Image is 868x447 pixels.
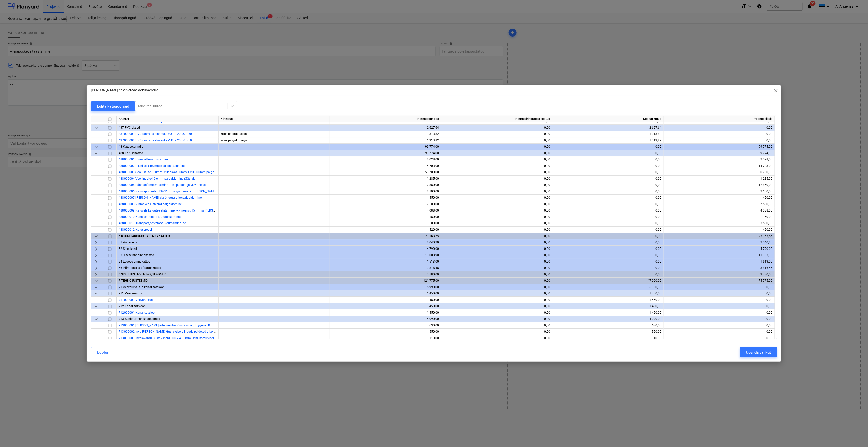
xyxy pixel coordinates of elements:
[332,252,439,258] div: 11 003,90
[554,297,661,303] div: 1 450,00
[332,169,439,176] div: 50 700,00
[666,297,773,303] div: 0,00
[554,233,661,239] div: 0,00
[554,188,661,195] div: 0,00
[119,221,186,225] a: 488000011 Transport, tõstetööd, koristamine jne
[119,279,148,282] span: 7 TEHNOSÜSTEEMID
[93,252,99,258] span: keyboard_arrow_right
[666,303,773,309] div: 0,00
[554,227,661,233] div: 0,00
[332,233,439,239] div: 23 163,55
[119,209,240,212] a: 488000009 Katusele käigutee ehitamine vk.vineerist 15mm ja [PERSON_NAME] SBS kiht
[332,271,439,278] div: 3 780,00
[119,209,240,212] span: 488000009 Katusele käigutee ehitamine vk.vineerist 15mm ja lisa SBS kiht
[119,119,196,123] span: 432000005 Alumiinium raamiga aken A14 2 000×1 400
[554,335,661,341] div: 110,00
[119,164,185,168] a: 488000002 2-kihilise SBS materjali paigaldanine
[443,150,550,156] div: 0,00
[332,239,439,246] div: 2 040,20
[332,246,439,252] div: 4 790,00
[332,137,439,144] div: 1 313,82
[332,309,439,316] div: 1 450,00
[666,284,773,290] div: 0,00
[119,292,142,295] span: 711 Veevarustus
[119,324,227,327] a: 713000001 [PERSON_NAME] integreeritav Gustavsberg Hygienic Rimless valge
[119,324,227,327] span: 713000001 WC-pott integreeritav Gustavsberg Hygienic Rimless valge
[443,316,550,322] div: 0,00
[443,252,550,258] div: 0,00
[666,258,773,265] div: 1 513,00
[93,125,99,131] span: keyboard_arrow_down
[332,182,439,188] div: 12 850,00
[666,233,773,239] div: 23 163,55
[443,297,550,303] div: 0,00
[119,196,202,200] a: 488000007 [PERSON_NAME] alarõhutuulutite paigaldamine
[119,330,242,333] a: 713000002 Inva-[PERSON_NAME] Gustavsberg Nautic peidetud allavooluga, käetugedega
[554,278,661,284] div: 47 000,00
[93,233,99,239] span: keyboard_arrow_down
[332,195,439,201] div: 450,00
[554,144,661,150] div: 0,00
[119,196,202,200] span: 488000007 Katuse alarõhutuulutite paigaldamine
[443,239,550,246] div: 0,00
[119,285,165,289] span: 71 Veevarustus ja kanalisatsioon
[554,316,661,322] div: 4 090,00
[666,156,773,163] div: 2 028,00
[119,311,156,314] span: 712000001 Kanalisatsioon
[554,284,661,290] div: 6 990,00
[666,150,773,156] div: 99 774,00
[332,284,439,290] div: 6 990,00
[97,103,129,110] div: Lülita kategooriaid
[443,278,550,284] div: 0,00
[119,260,150,263] span: 54 Lagede pinnakatted
[332,303,439,309] div: 1 450,00
[666,316,773,322] div: 0,00
[119,132,192,136] a: 437000001 PVC raamiga klaasuks VU1 2 200×2 350
[93,271,99,278] span: keyboard_arrow_right
[554,322,661,329] div: 630,00
[666,309,773,316] div: 0,00
[332,278,439,284] div: 121 775,00
[554,303,661,309] div: 1 450,00
[554,176,661,182] div: 0,00
[554,125,661,131] div: 2 627,64
[666,207,773,214] div: 4 088,00
[443,220,550,227] div: 0,00
[443,246,550,252] div: 0,00
[332,188,439,195] div: 2 100,00
[443,201,550,207] div: 0,00
[554,265,661,271] div: 0,00
[332,220,439,227] div: 3 500,00
[119,215,182,219] span: 488000010 Kanalisatsiooni tuulutuskorstnad
[332,316,439,322] div: 4 090,00
[554,195,661,201] div: 0,00
[119,170,261,174] a: 488000003 Soojustuse 350mm: villaplaat 50mm + vill 300mm paigaldamine ( survetugevused 80kPa)
[93,265,99,271] span: keyboard_arrow_right
[666,163,773,169] div: 14 703,00
[443,227,550,233] div: 0,00
[666,220,773,227] div: 3 500,00
[119,139,192,142] span: 437000002 PVC raamiga klaasuks VU2 2 200×2 350
[93,259,99,265] span: keyboard_arrow_right
[443,188,550,195] div: 0,00
[332,329,439,335] div: 550,00
[443,335,550,341] div: 0,00
[91,347,114,357] button: Loobu
[666,169,773,176] div: 50 700,00
[666,246,773,252] div: 4 790,00
[119,126,140,129] span: 437 PVC uksed
[330,116,441,122] div: Hinnaprognoos
[93,150,99,156] span: keyboard_arrow_down
[554,239,661,246] div: 0,00
[554,150,661,156] div: 0,00
[443,303,550,309] div: 0,00
[554,169,661,176] div: 0,00
[666,188,773,195] div: 2 100,00
[332,297,439,303] div: 1 450,00
[666,278,773,284] div: 74 775,00
[119,336,236,340] span: 713000003 Invalavamu Gustavsberg 600 x 490 mm (1tk), kõrgus põrandast 800 mm
[554,201,661,207] div: 0,00
[93,284,99,290] span: keyboard_arrow_down
[332,163,439,169] div: 14 703,00
[666,144,773,150] div: 99 774,00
